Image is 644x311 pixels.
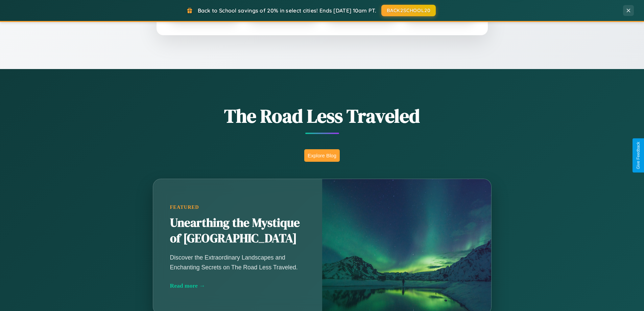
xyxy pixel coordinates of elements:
[170,282,305,289] div: Read more →
[304,149,340,162] button: Explore Blog
[198,7,376,14] span: Back to School savings of 20% in select cities! Ends [DATE] 10am PT.
[636,142,641,169] div: Give Feedback
[170,253,305,272] p: Discover the Extraordinary Landscapes and Enchanting Secrets on The Road Less Traveled.
[119,103,525,129] h1: The Road Less Traveled
[170,215,305,246] h2: Unearthing the Mystique of [GEOGRAPHIC_DATA]
[170,204,305,210] div: Featured
[381,5,436,16] button: BACK2SCHOOL20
